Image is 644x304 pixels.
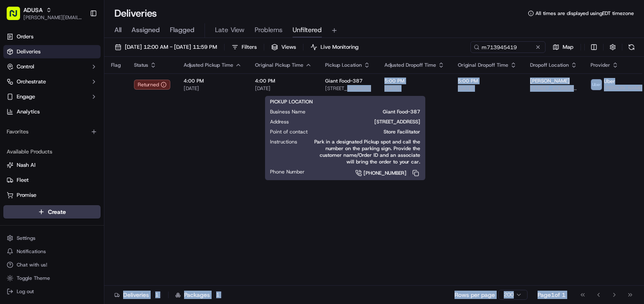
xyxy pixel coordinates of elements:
span: Toggle Theme [17,275,50,281]
button: ADUSA [23,6,43,14]
a: 💻API Documentation [67,183,137,198]
a: Orders [3,30,101,43]
span: Instructions [270,138,297,145]
span: Chat with us! [17,261,47,268]
span: Analytics [17,108,40,116]
span: Knowledge Base [17,186,64,195]
button: Nash AI [3,158,101,172]
button: Control [3,60,101,73]
button: Start new chat [142,82,152,92]
span: 4:00 PM [255,78,312,84]
span: All times are displayed using EDT timezone [535,10,634,17]
span: [STREET_ADDRESS][PERSON_NAME] [530,85,577,92]
span: • [69,152,72,158]
span: Promise [17,191,36,199]
span: Provider [591,62,610,68]
button: [PERSON_NAME][EMAIL_ADDRESS][PERSON_NAME][DOMAIN_NAME] [23,14,83,21]
span: Nash AI [17,161,35,169]
button: Log out [3,286,101,297]
p: Rows per page [455,291,495,299]
img: 8571987876998_91fb9ceb93ad5c398215_72.jpg [18,80,33,95]
span: Point of contact [270,128,308,135]
span: Settings [17,235,35,241]
div: Available Products [3,145,101,158]
img: profile_uber_ahold_partner.png [591,79,602,90]
div: Packages [175,291,222,299]
h1: Deliveries [114,7,157,20]
button: Notifications [3,246,101,257]
button: See all [129,107,152,117]
input: Got a question? Start typing here... [22,54,150,63]
a: Nash AI [7,161,97,169]
button: Live Monitoring [307,41,362,53]
span: Status [134,62,148,68]
div: Favorites [3,125,101,138]
img: 1736555255976-a54dd68f-1ca7-489b-9aae-adbdc363a1c4 [8,80,23,95]
div: 📗 [8,187,15,194]
span: 5:00 PM [458,78,517,84]
span: 5:00 PM [384,78,444,84]
span: Fleet [17,176,29,184]
span: Control [17,63,34,70]
button: Views [268,41,300,53]
span: [STREET_ADDRESS] [302,118,420,125]
div: We're available if you need us! [38,88,115,95]
span: Assigned [131,25,160,35]
div: Past conversations [8,108,56,115]
span: Business Name [270,108,306,115]
span: Giant Food-387 [325,78,363,84]
button: Toggle Theme [3,272,101,284]
span: Flag [111,62,121,68]
span: Wisdom [PERSON_NAME] [26,129,89,136]
span: PICKUP LOCATION [270,98,313,105]
a: Powered byPylon [59,206,101,213]
span: Filters [242,43,257,51]
span: Views [281,43,296,51]
span: Giant Food-387 [319,108,420,115]
div: Page 1 of 1 [538,291,566,299]
span: Orchestrate [17,78,46,85]
span: Live Monitoring [321,43,359,51]
a: Fleet [7,176,97,184]
span: [DATE] [184,85,242,92]
span: Create [48,208,66,216]
span: • [91,129,93,136]
span: Phone Number [270,168,305,175]
input: Type to search [470,41,546,53]
span: All [114,25,121,35]
span: [DATE] [255,85,312,92]
button: Orchestrate [3,75,101,88]
button: [DATE] 12:00 AM - [DATE] 11:59 PM [111,41,221,53]
span: Unfiltered [293,25,322,35]
span: Dropoff Location [530,62,569,68]
p: Welcome 👋 [8,33,152,47]
div: Returned [134,80,170,90]
span: 4:00 PM [184,78,242,84]
span: Original Dropoff Time [458,62,508,68]
div: Start new chat [38,80,137,88]
button: Map [549,41,577,53]
img: Nash [8,8,25,25]
button: Refresh [626,41,637,53]
button: Settings [3,232,101,244]
span: Late View [215,25,245,35]
img: 1736555255976-a54dd68f-1ca7-489b-9aae-adbdc363a1c4 [17,130,23,136]
span: Original Pickup Time [255,62,303,68]
a: Analytics [3,105,101,118]
button: ADUSA[PERSON_NAME][EMAIL_ADDRESS][PERSON_NAME][DOMAIN_NAME] [3,3,86,23]
img: 1736555255976-a54dd68f-1ca7-489b-9aae-adbdc363a1c4 [17,152,23,159]
a: Promise [7,191,97,199]
img: Matthew Saporito [8,144,22,157]
span: Map [563,43,573,51]
span: [DATE] [384,85,444,92]
a: 📗Knowledge Base [5,183,67,198]
button: Create [3,205,101,219]
span: [DATE] [458,85,517,92]
span: Uber [604,78,615,85]
span: Log out [17,288,34,295]
span: Adjusted Pickup Time [184,62,233,68]
img: Wisdom Oko [8,121,22,138]
span: [DATE] 12:00 AM - [DATE] 11:59 PM [125,43,217,51]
